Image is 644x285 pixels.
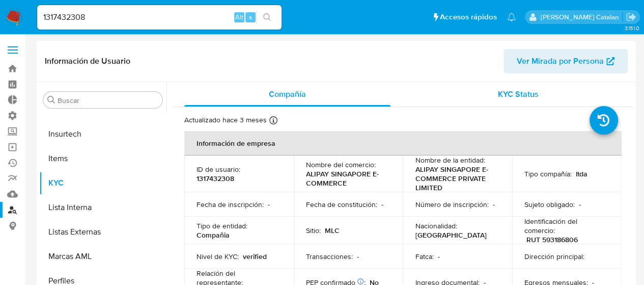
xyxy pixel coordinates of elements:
[58,96,158,105] input: Buscar
[626,12,636,22] a: Salir
[507,13,516,21] a: Notificaciones
[257,10,277,24] button: search-icon
[437,252,439,261] p: -
[498,88,539,100] span: KYC Status
[243,252,267,261] p: verified
[524,252,584,261] p: Dirección principal :
[39,244,166,269] button: Marcas AML
[415,230,486,240] p: [GEOGRAPHIC_DATA]
[325,226,340,235] p: MLC
[197,174,234,183] p: 1317432308
[381,200,383,209] p: -
[269,88,306,100] span: Compañía
[524,200,575,209] p: Sujeto obligado :
[197,221,247,230] p: Tipo de entidad :
[47,96,55,104] button: Buscar
[524,169,572,178] p: Tipo compañía :
[526,235,578,244] p: RUT 593186806
[249,12,252,22] span: s
[197,200,264,209] p: Fecha de inscripción :
[306,200,377,209] p: Fecha de constitución :
[39,171,166,195] button: KYC
[45,56,130,66] h1: Información de Usuario
[306,169,387,188] p: ALIPAY SINGAPORE E-COMMERCE
[579,200,581,209] p: -
[197,165,240,174] p: ID de usuario :
[39,220,166,244] button: Listas Externas
[415,252,433,261] p: Fatca :
[37,11,282,24] input: Buscar usuario o caso...
[415,200,488,209] p: Número de inscripción :
[39,122,166,146] button: Insurtech
[306,252,353,261] p: Transacciones :
[39,146,166,171] button: Items
[415,156,485,165] p: Nombre de la entidad :
[306,160,376,169] p: Nombre del comercio :
[517,49,604,73] span: Ver Mirada por Persona
[524,217,609,235] p: Identificación del comercio :
[197,230,230,240] p: Compañia
[415,221,457,230] p: Nacionalidad :
[197,252,239,261] p: Nivel de KYC :
[184,115,267,125] p: Actualizado hace 3 meses
[492,200,494,209] p: -
[268,200,270,209] p: -
[39,195,166,220] button: Lista Interna
[440,12,497,22] span: Accesos rápidos
[540,12,622,22] p: rociodaniela.benavidescatalan@mercadolibre.cl
[235,12,243,22] span: Alt
[415,165,496,192] p: ALIPAY SINGAPORE E-COMMERCE PRIVATE LIMITED
[306,226,321,235] p: Sitio :
[184,131,622,156] th: Información de empresa
[357,252,359,261] p: -
[576,169,587,178] p: ltda
[503,49,628,73] button: Ver Mirada por Persona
